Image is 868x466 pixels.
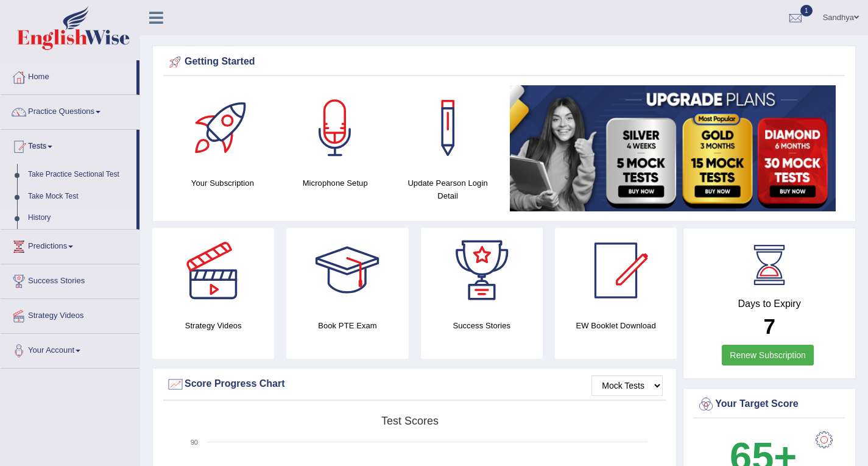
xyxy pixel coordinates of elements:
[510,85,836,211] img: small5.jpg
[1,60,136,91] a: Home
[697,298,842,309] h4: Days to Expiry
[23,186,136,208] a: Take Mock Test
[152,319,274,332] h4: Strategy Videos
[421,319,543,332] h4: Success Stories
[191,439,198,446] text: 90
[722,345,814,365] a: Renew Subscription
[166,53,842,71] div: Getting Started
[172,177,273,189] h4: Your Subscription
[555,319,677,332] h4: EW Booklet Download
[1,299,139,330] a: Strategy Videos
[1,264,139,295] a: Success Stories
[398,177,498,202] h4: Update Pearson Login Detail
[23,164,136,186] a: Take Practice Sectional Test
[1,95,139,125] a: Practice Questions
[697,395,842,414] div: Your Target Score
[286,319,408,332] h4: Book PTE Exam
[285,177,386,189] h4: Microphone Setup
[166,375,663,394] div: Score Progress Chart
[800,5,813,16] span: 1
[1,334,139,364] a: Your Account
[1,130,136,160] a: Tests
[763,314,775,338] b: 7
[381,415,439,427] tspan: Test scores
[23,207,136,229] a: History
[1,230,139,260] a: Predictions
